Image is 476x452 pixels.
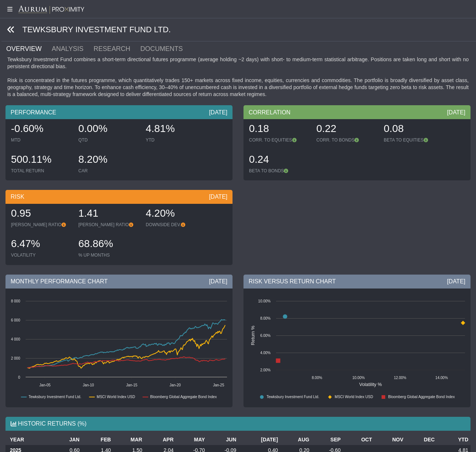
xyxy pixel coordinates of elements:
[447,109,465,117] div: [DATE]
[243,105,471,119] div: CORRELATION
[280,434,312,445] th: AUG
[11,237,71,252] div: 6.47%
[260,368,271,372] text: 2.00%
[5,41,51,56] a: OVERVIEW
[176,434,207,445] th: MAY
[406,434,437,445] th: DEC
[388,395,455,399] text: Bloomberg Global Aggregate Bond Index
[11,152,71,168] div: 500.11%
[78,137,138,143] div: QTD
[11,168,71,174] div: TOTAL RETURN
[316,137,376,143] div: CORR. TO BONDS
[51,434,82,445] th: JAN
[78,206,138,222] div: 1.41
[126,383,138,387] text: Jan-15
[312,376,322,380] text: 8.00%
[249,123,269,134] span: 0.18
[150,395,217,399] text: Bloomberg Global Aggregate Bond Index
[267,395,319,399] text: Tewksbury Investment Fund Ltd.
[5,105,233,119] div: PERFORMANCE
[83,383,94,387] text: Jan-10
[384,137,444,143] div: BETA TO EQUITIES
[335,395,373,399] text: MSCI World Index USD
[1,18,476,41] div: TEWKSBURY INVESTMENT FUND LTD.
[209,109,227,117] div: [DATE]
[249,137,309,143] div: CORR. TO EQUITIES
[5,434,51,445] th: YEAR
[146,222,206,228] div: DOWNSIDE DEV.
[11,337,20,341] text: 4 000
[11,318,20,322] text: 6 000
[5,190,233,204] div: RISK
[209,193,227,201] div: [DATE]
[11,222,71,228] div: [PERSON_NAME] RATIO
[146,122,206,137] div: 4.81%
[316,122,376,137] div: 0.22
[249,168,309,174] div: BETA TO BONDS
[40,383,51,387] text: Jan-05
[258,299,271,303] text: 10.00%
[207,434,239,445] th: JUN
[394,376,406,380] text: 12.00%
[213,383,224,387] text: Jan-25
[78,152,138,168] div: 8.20%
[209,278,227,286] div: [DATE]
[312,434,343,445] th: SEP
[359,382,382,387] text: Volatility %
[140,41,192,56] a: DOCUMENTS
[11,299,20,303] text: 8 000
[352,376,365,380] text: 10.00%
[29,395,81,399] text: Tewksbury Investment Fund Ltd.
[146,137,206,143] div: YTD
[11,137,71,143] div: MTD
[18,5,84,14] img: Aurum-Proximity%20white.svg
[78,168,138,174] div: CAR
[343,434,374,445] th: OCT
[260,334,271,338] text: 6.00%
[82,434,113,445] th: FEB
[78,222,138,228] div: [PERSON_NAME] RATIO
[78,237,138,252] div: 68.86%
[78,252,138,258] div: % UP MONTHS
[113,434,145,445] th: MAR
[238,434,280,445] th: [DATE]
[78,123,107,134] span: 0.00%
[249,152,309,168] div: 0.24
[384,122,444,137] div: 0.08
[11,206,71,222] div: 0.95
[93,41,140,56] a: RESEARCH
[260,316,271,320] text: 8.00%
[437,434,471,445] th: YTD
[170,383,181,387] text: Jan-20
[5,275,233,289] div: MONTHLY PERFORMANCE CHART
[11,356,20,360] text: 2 000
[243,275,471,289] div: RISK VERSUS RETURN CHART
[260,351,271,355] text: 4.00%
[11,252,71,258] div: VOLATILITY
[11,123,44,134] span: -0.60%
[447,278,465,286] div: [DATE]
[374,434,406,445] th: NOV
[51,41,93,56] a: ANALYSIS
[146,206,206,222] div: 4.20%
[435,376,448,380] text: 14.00%
[250,326,256,345] text: Return %
[5,417,471,431] div: HISTORIC RETURNS (%)
[97,395,135,399] text: MSCI World Index USD
[144,434,176,445] th: APR
[18,375,20,379] text: 0
[5,56,471,98] div: Tewksbury Investment Fund combines a short-term directional futures programme (average holding ~2...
